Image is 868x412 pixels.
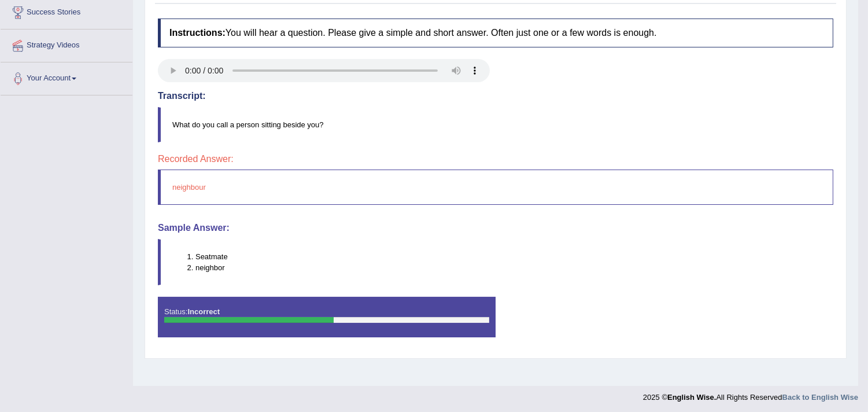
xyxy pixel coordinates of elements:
h4: You will hear a question. Please give a simple and short answer. Often just one or a few words is... [158,19,833,47]
li: neighbor [195,262,833,273]
h4: Sample Answer: [158,223,833,233]
a: Back to English Wise [782,393,858,402]
strong: Incorrect [187,307,220,316]
div: 2025 © All Rights Reserved [643,386,858,403]
a: Your Account [1,62,132,91]
a: Strategy Videos [1,30,132,58]
b: Instructions: [169,28,226,38]
blockquote: neighbour [158,170,833,205]
li: Seatmate [195,251,833,262]
strong: English Wise. [667,393,716,402]
h4: Recorded Answer: [158,154,833,164]
h4: Transcript: [158,91,833,101]
div: Status: [158,297,496,337]
blockquote: What do you call a person sitting beside you? [158,107,833,142]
